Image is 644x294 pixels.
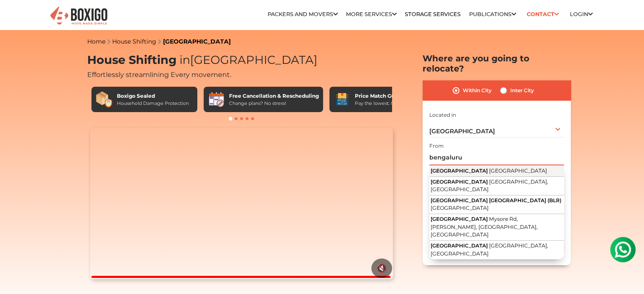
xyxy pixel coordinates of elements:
[429,241,564,259] button: [GEOGRAPHIC_DATA] [GEOGRAPHIC_DATA], [GEOGRAPHIC_DATA]
[117,100,189,107] div: Household Damage Protection
[429,151,564,165] input: Select Building or Nearest Landmark
[112,38,156,45] a: House Shifting
[431,242,488,249] span: [GEOGRAPHIC_DATA]
[431,205,489,211] span: [GEOGRAPHIC_DATA]
[163,38,231,45] a: [GEOGRAPHIC_DATA]
[429,142,444,150] label: From
[180,53,190,67] span: in
[510,85,534,96] label: Inter City
[371,258,392,278] button: 🔇
[87,53,396,67] h1: House Shifting
[208,91,225,108] img: Free Cancellation & Rescheduling
[429,111,456,119] label: Located in
[49,5,108,26] img: Boxigo
[229,92,319,100] div: Free Cancellation & Rescheduling
[489,168,547,174] span: [GEOGRAPHIC_DATA]
[431,197,561,203] span: [GEOGRAPHIC_DATA] [GEOGRAPHIC_DATA] (BLR)
[87,71,231,79] span: Effortlessly streamlining Every movement.
[355,100,419,107] div: Pay the lowest. Guaranteed!
[431,168,488,174] span: [GEOGRAPHIC_DATA]
[431,179,488,185] span: [GEOGRAPHIC_DATA]
[429,214,564,241] button: [GEOGRAPHIC_DATA] Mysore Rd, [PERSON_NAME], [GEOGRAPHIC_DATA], [GEOGRAPHIC_DATA]
[463,85,492,96] label: Within City
[87,38,105,45] a: Home
[405,11,461,17] a: Storage Services
[469,11,516,17] a: Publications
[423,53,571,74] h2: Where are you going to relocate?
[8,8,25,25] img: whatsapp-icon.svg
[229,100,319,107] div: Change plans? No stress!
[524,8,562,21] a: Contact
[431,242,548,257] span: [GEOGRAPHIC_DATA], [GEOGRAPHIC_DATA]
[355,92,419,100] div: Price Match Guarantee
[431,216,538,238] span: Mysore Rd, [PERSON_NAME], [GEOGRAPHIC_DATA], [GEOGRAPHIC_DATA]
[429,177,564,196] button: [GEOGRAPHIC_DATA] [GEOGRAPHIC_DATA], [GEOGRAPHIC_DATA]
[431,216,488,222] span: [GEOGRAPHIC_DATA]
[429,195,564,214] button: [GEOGRAPHIC_DATA] [GEOGRAPHIC_DATA] (BLR) [GEOGRAPHIC_DATA]
[90,128,393,279] video: Your browser does not support the video tag.
[96,91,113,108] img: Boxigo Sealed
[346,11,397,17] a: More services
[570,11,593,17] a: Login
[177,53,318,67] span: [GEOGRAPHIC_DATA]
[429,166,564,177] button: [GEOGRAPHIC_DATA] [GEOGRAPHIC_DATA]
[268,11,338,17] a: Packers and Movers
[429,127,495,135] span: [GEOGRAPHIC_DATA]
[117,92,189,100] div: Boxigo Sealed
[431,179,548,193] span: [GEOGRAPHIC_DATA], [GEOGRAPHIC_DATA]
[334,91,351,108] img: Price Match Guarantee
